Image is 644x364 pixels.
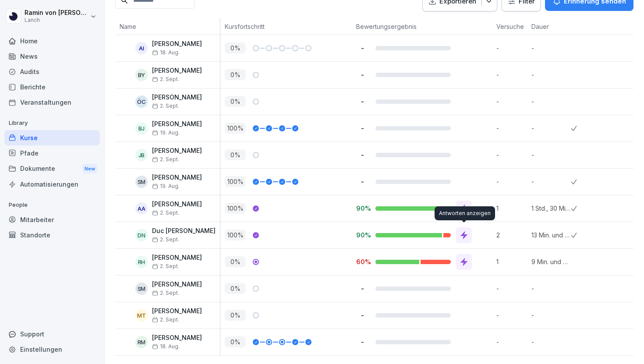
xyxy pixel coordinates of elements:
p: - [356,97,368,106]
p: Duc [PERSON_NAME] [152,227,216,235]
span: 19. Aug. [152,183,180,189]
p: - [356,284,368,293]
div: JB [135,149,148,161]
p: - [531,311,571,320]
p: - [356,177,368,186]
span: 18. Aug. [152,343,180,350]
p: - [356,338,368,346]
p: 100 % [225,230,246,240]
p: [PERSON_NAME] [152,40,202,48]
p: 100 % [225,203,246,214]
p: Kursfortschritt [225,22,347,31]
span: 2. Sept. [152,103,179,109]
div: Support [4,326,100,342]
p: - [356,311,368,319]
div: Dokumente [4,161,100,177]
a: Home [4,33,100,49]
span: 19. Aug. [152,130,180,136]
a: Kurse [4,130,100,145]
a: Berichte [4,79,100,95]
div: RM [135,336,148,348]
div: SM [135,283,148,295]
div: BY [135,69,148,81]
p: - [531,124,571,133]
p: 1 [496,257,527,266]
p: 90% [356,204,368,212]
span: 18. Aug. [152,49,180,56]
p: [PERSON_NAME] [152,120,202,128]
p: Dauer [531,22,566,31]
p: - [356,151,368,159]
p: [PERSON_NAME] [152,67,202,74]
p: [PERSON_NAME] [152,334,202,342]
p: - [531,284,571,293]
span: 2. Sept. [152,263,179,269]
p: - [356,71,368,79]
a: DokumenteNew [4,161,100,177]
p: 1 Std., 30 Min. und 46 Sek. [531,204,571,213]
p: 2 [496,230,527,240]
p: 0 % [225,283,246,294]
p: - [496,124,527,133]
div: RH [135,256,148,268]
p: 90% [356,231,368,239]
a: Mitarbeiter [4,212,100,227]
p: 13 Min. und 59 Sek. [531,230,571,240]
p: - [531,337,571,346]
span: 2. Sept. [152,76,179,82]
a: Standorte [4,227,100,243]
a: Einstellungen [4,342,100,357]
div: New [82,164,97,174]
a: News [4,49,100,64]
p: [PERSON_NAME] [152,307,202,315]
p: [PERSON_NAME] [152,201,202,208]
p: [PERSON_NAME] [152,94,202,101]
p: - [531,150,571,159]
p: - [496,150,527,159]
div: AA [135,202,148,215]
p: Lanch [25,17,88,23]
p: 9 Min. und 51 Sek. [531,257,571,266]
p: 60% [356,258,368,266]
p: - [531,97,571,106]
a: Automatisierungen [4,177,100,192]
p: 0 % [225,149,246,160]
div: DN [135,229,148,241]
span: 2. Sept. [152,290,179,296]
p: Ramin von [PERSON_NAME] [25,9,88,17]
div: SM [135,176,148,188]
p: - [531,177,571,186]
p: 1 [496,204,527,213]
p: 0 % [225,336,246,347]
a: Pfade [4,145,100,161]
p: [PERSON_NAME] [152,254,202,262]
p: 0 % [225,96,246,107]
p: - [531,70,571,79]
span: 2. Sept. [152,317,179,323]
p: 0 % [225,256,246,267]
a: Veranstaltungen [4,95,100,110]
p: 100 % [225,176,246,187]
p: - [496,43,527,53]
p: - [496,311,527,320]
span: 2. Sept. [152,156,179,163]
a: Audits [4,64,100,79]
p: 100 % [225,123,246,134]
p: - [356,44,368,52]
span: 2. Sept. [152,210,179,216]
p: 0 % [225,310,246,321]
div: BJ [135,122,148,134]
p: [PERSON_NAME] [152,174,202,181]
p: - [531,43,571,53]
p: - [496,284,527,293]
p: [PERSON_NAME] [152,281,202,288]
div: Antworten anzeigen [435,206,495,220]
